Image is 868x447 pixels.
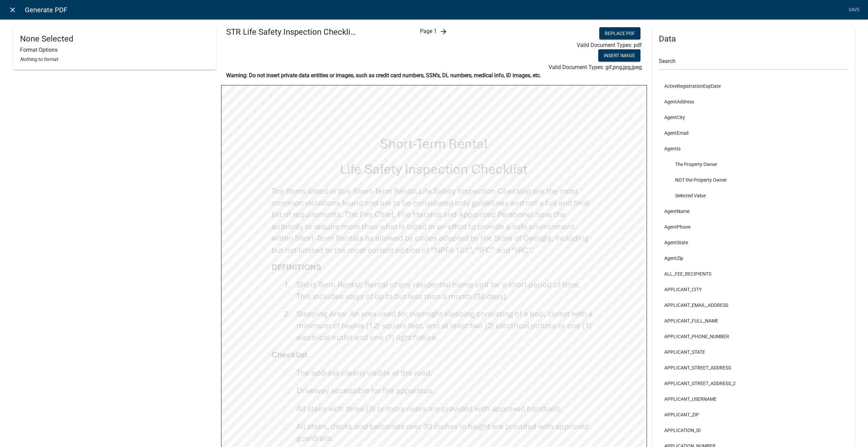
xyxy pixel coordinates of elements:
li: ActiveRegistrationExpDate [659,78,848,94]
li: APPLICANT_USERNAME [659,391,848,407]
li: AgentState [659,235,848,250]
li: Selected Value [659,188,848,203]
h4: None Selected [20,34,209,44]
li: AgentEmail [659,125,848,141]
li: NOT the Property Owner [659,172,848,188]
li: AgentName [659,203,848,219]
li: APPLICANT_STREET_ADDRESS_2 [659,376,848,391]
i: Nothing to format [20,56,58,62]
i: close [9,6,17,14]
h4: STR Life Safety Inspection Checklist 2025.pdf [226,27,358,37]
h4: Data [659,34,848,44]
li: APPLICANT_EMAIL_ADDRESS [659,297,848,313]
span: Generate PDF [25,3,67,17]
p: Warning: Do not insert private data entities or images, such as credit card numbers, SSN’s, DL nu... [226,71,642,80]
button: Replace PDF [599,27,640,39]
a: Save [846,3,863,16]
i: arrow_forward [439,28,448,36]
span: Valid Document Types: pdf [577,42,642,48]
li: AgentZip [659,250,848,266]
li: The Property Owner [659,156,848,172]
li: APPLICANT_FULL_NAME [659,313,848,329]
li: AgentCity [659,110,848,125]
span: Page 1 [420,28,437,34]
li: ALL_FEE_RECIPIENTS [659,266,848,282]
li: AgentIs [659,141,848,156]
li: AgentPhone [659,219,848,235]
h6: Format Options [20,47,209,53]
li: APPLICANT_STREET_ADDRESS [659,360,848,376]
li: APPLICANT_ZIP [659,407,848,423]
span: Valid Document Types: gif,png,jpg,jpeg [549,64,642,70]
li: APPLICATION_ID [659,423,848,438]
li: APPLICANT_PHONE_NUMBER [659,329,848,344]
li: APPLICANT_CITY [659,282,848,297]
li: APPLICANT_STATE [659,344,848,360]
li: AgentAddress [659,94,848,110]
button: Insert Image [598,49,640,62]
